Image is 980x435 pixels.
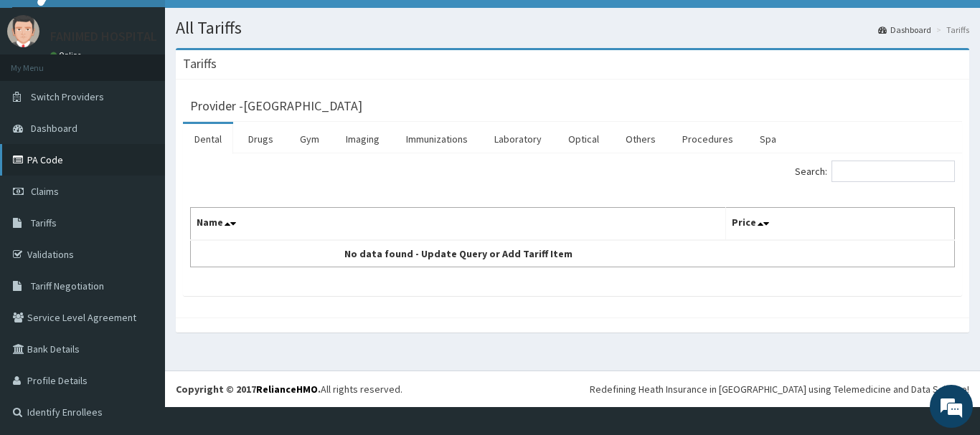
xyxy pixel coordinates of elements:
[31,279,104,292] span: Tariff Negotiation
[183,57,217,70] h3: Tariffs
[483,124,553,154] a: Laboratory
[725,208,955,241] th: Price
[256,383,318,396] a: RelianceHMO
[235,7,270,42] div: Minimize live chat window
[557,124,611,154] a: Optical
[237,124,285,154] a: Drugs
[27,72,58,107] img: d_794563401_company_1708531726252_794563401
[671,124,745,154] a: Procedures
[50,30,157,43] p: FANIMED HOSPITAL
[7,15,39,47] img: User Image
[590,382,969,396] div: Redefining Heath Insurance in [GEOGRAPHIC_DATA] using Telemedicine and Data Science!
[933,24,969,36] li: Tariffs
[75,80,241,99] div: Chat with us now
[795,161,955,182] label: Search:
[191,240,726,267] td: No data found - Update Query or Add Tariff Item
[878,24,931,36] a: Dashboard
[191,208,726,241] th: Name
[288,124,331,154] a: Gym
[831,161,955,182] input: Search:
[614,124,667,154] a: Others
[176,383,321,396] strong: Copyright © 2017 .
[31,122,77,135] span: Dashboard
[31,185,59,198] span: Claims
[334,124,391,154] a: Imaging
[176,19,969,37] h1: All Tariffs
[83,128,198,272] span: We're online!
[748,124,788,154] a: Spa
[183,124,233,154] a: Dental
[190,100,362,113] h3: Provider - [GEOGRAPHIC_DATA]
[31,216,57,229] span: Tariffs
[31,90,104,103] span: Switch Providers
[395,124,479,154] a: Immunizations
[165,371,980,407] footer: All rights reserved.
[50,50,85,60] a: Online
[7,286,273,336] textarea: Type your message and hit 'Enter'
